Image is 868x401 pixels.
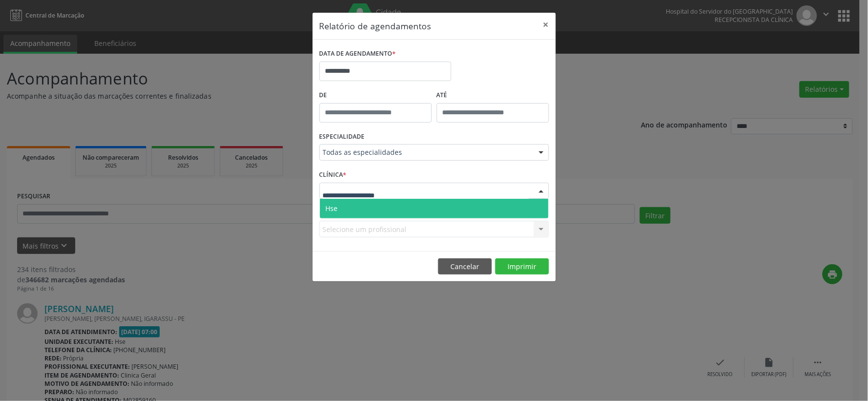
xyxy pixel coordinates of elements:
span: Hse [326,204,338,213]
label: ESPECIALIDADE [319,129,365,145]
h5: Relatório de agendamentos [319,20,431,32]
label: DATA DE AGENDAMENTO [319,46,396,62]
label: CLÍNICA [319,168,347,183]
label: ATÉ [437,88,549,103]
button: Imprimir [495,258,549,275]
label: De [319,88,432,103]
button: Cancelar [438,258,492,275]
button: Close [536,13,556,37]
span: Todas as especialidades [323,148,529,157]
